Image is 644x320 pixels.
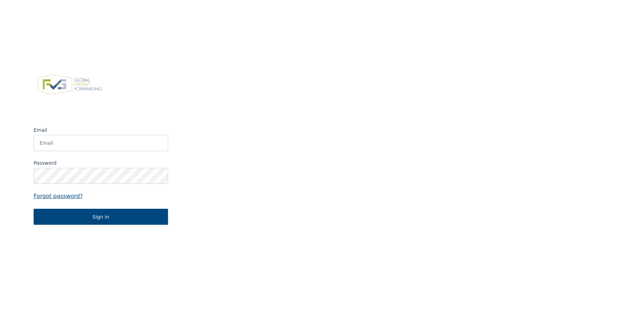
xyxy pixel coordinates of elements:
[34,159,168,166] label: Password
[34,127,168,134] label: Email
[34,209,168,225] button: Sign in
[34,135,168,151] input: Email
[34,192,168,200] a: Forgot password?
[34,71,106,99] img: FVG - Global freight forwarding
